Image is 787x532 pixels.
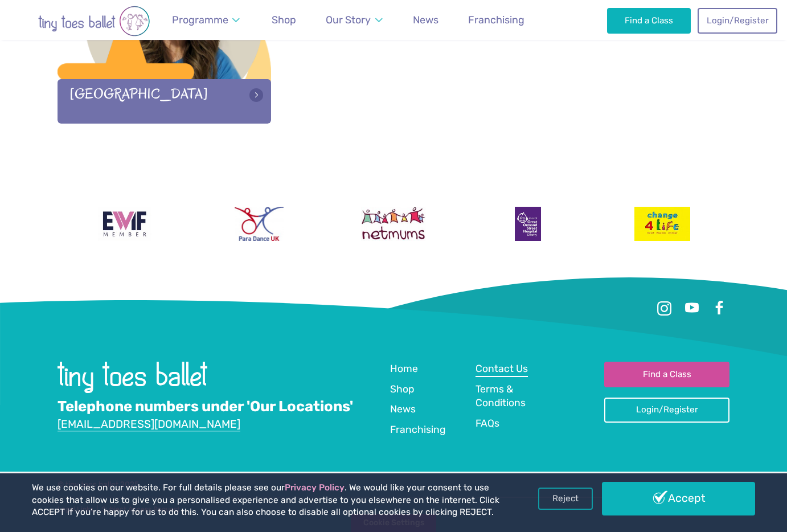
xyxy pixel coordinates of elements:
[476,416,499,432] a: FAQs
[476,362,528,377] a: Contact Us
[607,8,691,33] a: Find a Class
[463,7,530,33] a: Franchising
[267,7,301,33] a: Shop
[390,424,446,435] span: Franchising
[172,14,228,26] span: Programme
[408,7,444,33] a: News
[413,14,438,26] span: News
[476,382,551,411] a: Terms & Conditions
[604,398,729,423] a: Login/Register
[390,382,414,398] a: Shop
[682,298,702,318] a: Youtube
[476,383,526,409] span: Terms & Conditions
[58,384,207,395] a: Go to home page
[654,298,675,318] a: Instagram
[602,482,755,515] a: Accept
[326,14,371,26] span: Our Story
[58,79,271,123] div: [GEOGRAPHIC_DATA]
[390,423,446,438] a: Franchising
[14,6,174,36] img: tiny toes ballet
[468,14,524,26] span: Franchising
[321,7,388,33] a: Our Story
[390,402,416,418] a: News
[390,362,418,377] a: Home
[272,14,296,26] span: Shop
[58,418,240,432] a: [EMAIL_ADDRESS][DOMAIN_NAME]
[476,363,528,374] span: Contact Us
[698,8,777,33] a: Login/Register
[58,362,207,392] img: tiny toes ballet
[285,482,345,493] a: Privacy Policy
[167,7,245,33] a: Programme
[58,398,353,416] a: Telephone numbers under 'Our Locations'
[32,482,502,519] p: We use cookies on our website. For full details please see our . We would like your consent to us...
[538,488,593,509] a: Reject
[709,298,729,318] a: Facebook
[235,207,284,241] img: Para Dance UK
[390,363,418,374] span: Home
[390,383,414,395] span: Shop
[390,403,416,415] span: News
[98,207,152,241] img: Encouraging Women Into Franchising
[476,418,499,429] span: FAQs
[604,362,729,387] a: Find a Class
